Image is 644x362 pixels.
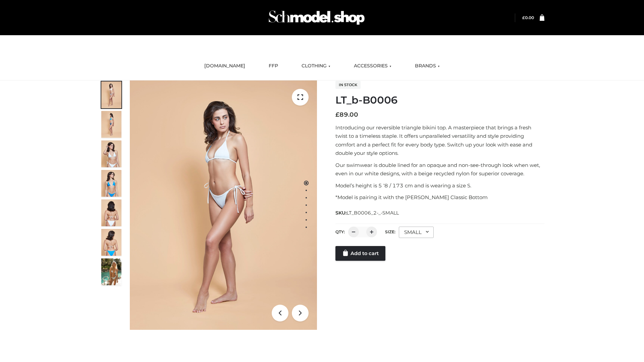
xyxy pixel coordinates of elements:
img: ArielClassicBikiniTop_CloudNine_AzureSky_OW114ECO_3-scaled.jpg [101,140,121,167]
a: ACCESSORIES [349,59,396,73]
span: £ [335,111,339,118]
bdi: 0.00 [522,15,534,20]
a: CLOTHING [297,59,335,73]
p: Model’s height is 5 ‘8 / 173 cm and is wearing a size S. [335,181,544,190]
span: SKU: [335,209,399,217]
a: [DOMAIN_NAME] [199,59,250,73]
span: £ [522,15,525,20]
img: ArielClassicBikiniTop_CloudNine_AzureSky_OW114ECO_2-scaled.jpg [101,111,121,138]
img: ArielClassicBikiniTop_CloudNine_AzureSky_OW114ECO_1-scaled.jpg [101,81,121,108]
a: £0.00 [522,15,534,20]
img: ArielClassicBikiniTop_CloudNine_AzureSky_OW114ECO_4-scaled.jpg [101,170,121,197]
img: ArielClassicBikiniTop_CloudNine_AzureSky_OW114ECO_1 [130,80,317,330]
a: FFP [264,59,283,73]
p: Introducing our reversible triangle bikini top. A masterpiece that brings a fresh twist to a time... [335,123,544,158]
img: ArielClassicBikiniTop_CloudNine_AzureSky_OW114ECO_8-scaled.jpg [101,229,121,256]
a: BRANDS [410,59,445,73]
span: LT_B0006_2-_-SMALL [346,210,399,216]
label: Size: [385,229,395,234]
img: Schmodel Admin 964 [266,4,367,31]
span: In stock [335,81,361,89]
label: QTY: [335,229,345,234]
div: SMALL [399,227,434,238]
h1: LT_b-B0006 [335,94,544,106]
a: Add to cart [335,246,385,261]
p: Our swimwear is double lined for an opaque and non-see-through look when wet, even in our white d... [335,161,544,178]
bdi: 89.00 [335,111,358,118]
p: *Model is pairing it with the [PERSON_NAME] Classic Bottom [335,193,544,202]
img: ArielClassicBikiniTop_CloudNine_AzureSky_OW114ECO_7-scaled.jpg [101,199,121,226]
img: Arieltop_CloudNine_AzureSky2.jpg [101,258,121,285]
